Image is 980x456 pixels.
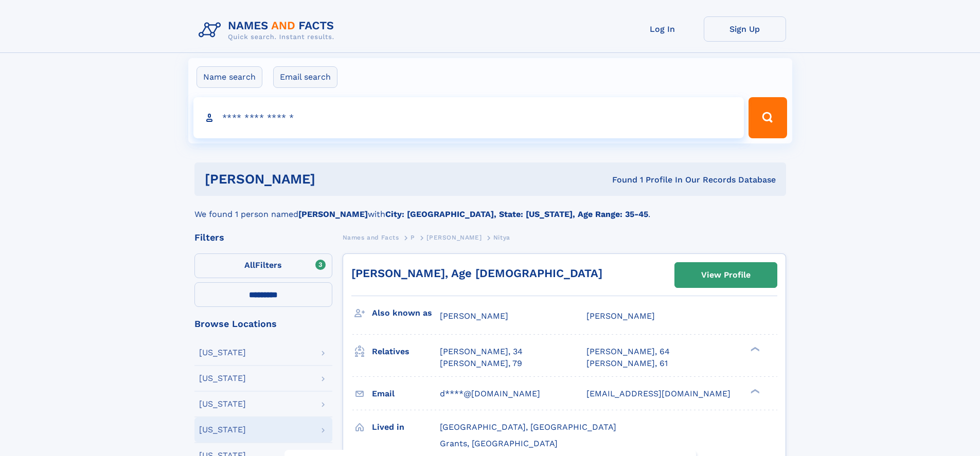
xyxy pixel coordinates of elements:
a: [PERSON_NAME], 64 [586,346,670,357]
div: Found 1 Profile In Our Records Database [464,174,776,186]
a: P [411,231,415,244]
div: ❯ [748,346,760,353]
label: Email search [273,66,337,88]
a: [PERSON_NAME], 61 [586,358,668,369]
h3: Relatives [372,343,440,360]
b: [PERSON_NAME] [298,209,368,219]
div: ❯ [748,388,760,394]
b: City: [GEOGRAPHIC_DATA], State: [US_STATE], Age Range: 35-45 [385,209,648,219]
div: We found 1 person named with . [194,196,786,221]
label: Name search [197,66,262,88]
a: [PERSON_NAME], 79 [440,358,522,369]
div: Filters [194,233,332,242]
button: Search Button [749,97,787,138]
a: [PERSON_NAME], 34 [440,346,523,357]
span: P [411,234,415,241]
div: View Profile [701,263,751,287]
div: Browse Locations [194,319,332,329]
a: Sign Up [704,16,786,42]
a: View Profile [675,263,777,287]
img: Logo Names and Facts [194,16,343,44]
div: [US_STATE] [199,426,246,434]
span: Grants, [GEOGRAPHIC_DATA] [440,439,558,448]
span: [PERSON_NAME] [426,234,482,241]
span: [EMAIL_ADDRESS][DOMAIN_NAME] [586,389,730,398]
span: [PERSON_NAME] [586,311,655,321]
h3: Also known as [372,304,440,322]
span: [PERSON_NAME] [440,311,508,321]
span: Nitya [493,234,510,241]
a: [PERSON_NAME] [426,231,482,244]
a: Names and Facts [343,231,399,244]
a: [PERSON_NAME], Age [DEMOGRAPHIC_DATA] [351,267,602,280]
h1: [PERSON_NAME] [205,173,464,186]
span: [GEOGRAPHIC_DATA], [GEOGRAPHIC_DATA] [440,422,616,432]
div: [US_STATE] [199,349,246,357]
span: All [244,260,255,270]
h3: Lived in [372,418,440,436]
h3: Email [372,385,440,403]
a: Log In [621,16,704,42]
div: [US_STATE] [199,400,246,408]
input: search input [193,97,744,138]
label: Filters [194,253,332,278]
div: [US_STATE] [199,374,246,382]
